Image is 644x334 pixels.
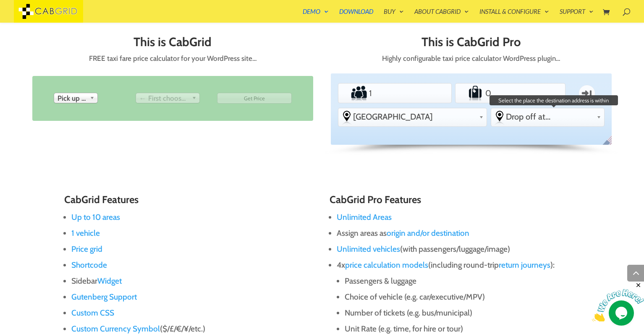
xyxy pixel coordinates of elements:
[337,212,392,222] a: Unlimited Areas
[601,135,618,152] span: English
[414,8,469,23] a: About CabGrid
[64,194,314,209] h3: CabGrid Features
[338,108,487,125] div: Select the place the starting address falls within
[339,8,373,23] a: Download
[345,260,428,270] a: price calculation models
[71,212,120,222] a: Up to 10 areas
[54,93,98,103] div: Pick up
[71,260,107,270] a: Shortcode
[340,85,367,102] label: Number of Passengers
[345,273,579,289] li: Passengers & luggage
[560,8,594,23] a: Support
[32,52,314,65] p: FREE taxi fare price calculator for your WordPress site…
[14,6,83,15] a: CabGrid Taxi Plugin
[592,282,644,321] iframe: chat widget
[367,85,423,102] input: Number of Passengers
[139,93,188,103] span: ← First choose pick up
[484,85,537,102] input: Number of Suitcases
[337,225,579,241] li: Assign areas as
[491,108,604,125] div: Select the place the destination address is within
[499,260,550,270] a: return journeys
[71,228,100,238] a: 1 vehicle
[303,8,329,23] a: Demo
[71,324,160,334] a: Custom Currency Symbol
[337,241,579,257] li: (with passengers/luggage/image)
[479,8,549,23] a: Install & Configure
[571,81,603,105] label: One-way
[384,8,404,23] a: Buy
[387,228,469,238] a: origin and/or destination
[331,35,612,53] h2: This is CabGrid Pro
[71,273,314,289] li: Sidebar
[345,289,579,305] li: Choice of vehicle (e.g. car/executive/MPV)
[71,244,102,254] a: Price grid
[71,308,114,318] a: Custom CSS
[337,244,400,254] a: Unlimited vehicles
[71,292,137,302] a: Gutenberg Support
[457,85,484,102] label: Number of Suitcases
[353,112,476,122] span: [GEOGRAPHIC_DATA]
[217,93,292,104] input: Get Price
[136,93,200,103] div: Drop off
[97,276,122,286] a: Widget
[331,52,612,65] p: Highly configurable taxi price calculator WordPress plugin…
[58,93,86,103] span: Pick up from
[345,305,579,321] li: Number of tickets (e.g. bus/municipal)
[330,194,579,209] h3: CabGrid Pro Features
[506,112,593,122] span: Drop off at...
[32,35,314,53] h2: This is CabGrid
